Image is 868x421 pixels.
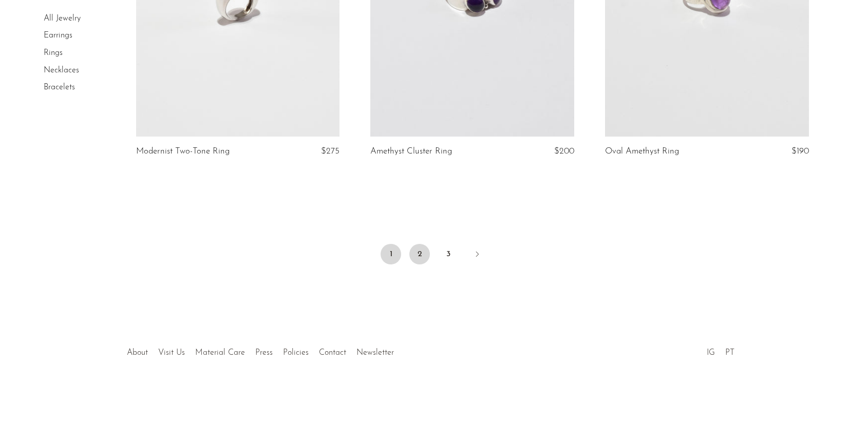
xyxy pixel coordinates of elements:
a: Policies [283,349,309,357]
a: Earrings [44,32,72,40]
span: 1 [381,244,401,264]
a: Amethyst Cluster Ring [370,147,452,156]
a: Material Care [195,349,245,357]
a: All Jewelry [44,14,81,23]
ul: Quick links [122,340,399,360]
a: IG [707,349,715,357]
a: PT [725,349,734,357]
a: Press [255,349,273,357]
span: $190 [791,147,809,156]
a: Next [467,244,487,266]
span: $275 [321,147,339,156]
a: 2 [409,244,430,264]
a: Necklaces [44,66,79,74]
a: Visit Us [158,349,185,357]
a: 3 [438,244,459,264]
a: Rings [44,49,63,57]
span: $200 [554,147,574,156]
ul: Social Medias [702,340,740,360]
a: Contact [319,349,346,357]
a: Oval Amethyst Ring [605,147,679,156]
a: Modernist Two-Tone Ring [136,147,230,156]
a: Bracelets [44,83,75,91]
a: About [127,349,148,357]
